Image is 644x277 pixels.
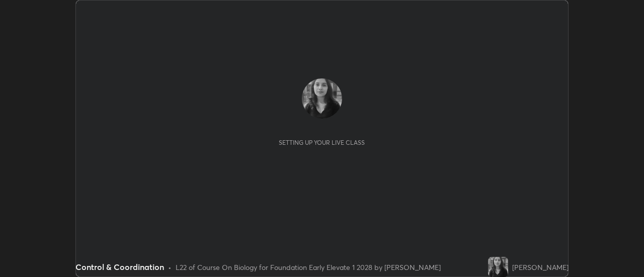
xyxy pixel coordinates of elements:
[302,78,342,119] img: 2df87db53ac1454a849eb0091befa1e4.jpg
[512,262,569,272] div: [PERSON_NAME]
[488,257,508,277] img: 2df87db53ac1454a849eb0091befa1e4.jpg
[168,262,172,272] div: •
[176,262,441,272] div: L22 of Course On Biology for Foundation Early Elevate 1 2028 by [PERSON_NAME]
[279,139,365,146] div: Setting up your live class
[75,261,164,273] div: Control & Coordination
